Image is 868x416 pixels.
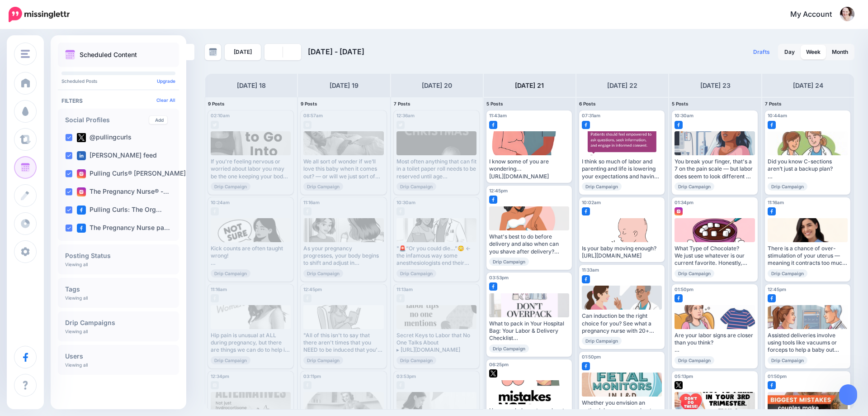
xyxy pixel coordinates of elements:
img: calendar-grey-darker.png [209,48,217,56]
div: There is a chance of over-stimulation of your uterus — meaning it contracts too much which can be... [768,245,848,267]
span: 12:45pm [489,188,508,193]
p: Viewing all [65,262,88,267]
h4: Users [65,353,172,359]
span: 5 Posts [486,101,503,106]
span: Drip Campaign [489,258,529,266]
span: 01:50pm [675,287,693,292]
img: facebook-square.png [489,121,497,129]
img: facebook-grey-square.png [396,381,405,389]
label: [PERSON_NAME] feed [77,151,157,160]
span: 03:53pm [489,275,509,280]
span: Drip Campaign [768,269,807,277]
a: [DATE] [225,44,261,60]
span: 11:33am [582,267,599,273]
span: 9 Posts [208,101,225,106]
img: instagram-square.png [77,169,86,178]
a: Day [779,45,800,59]
img: facebook-grey-square.png [303,381,311,389]
span: 11:13am [396,287,413,292]
span: Drip Campaign [675,356,714,364]
img: facebook-square.png [675,121,683,129]
a: My Account [781,4,854,26]
img: facebook-square.png [768,121,776,129]
p: Viewing all [65,295,88,301]
img: facebook-grey-square.png [303,207,311,215]
img: facebook-square.png [675,294,683,302]
span: Drip Campaign [303,269,343,277]
img: Missinglettr [9,7,70,22]
img: facebook-square.png [582,121,590,129]
span: 02:10am [211,113,230,118]
span: Drip Campaign [768,182,807,191]
div: I think so much of labor and parenting and life is lowering your expectations and having less of ... [582,158,662,180]
span: 11:43am [489,113,507,118]
h4: [DATE] 22 [607,80,637,91]
img: facebook-square.png [768,294,776,302]
span: 01:34pm [675,200,693,205]
label: Pulling Curls: The Org… [77,206,162,215]
h4: [DATE] 20 [422,80,452,91]
img: instagram-square.png [675,207,683,215]
h4: [DATE] 19 [330,80,359,91]
span: Drip Campaign [396,182,436,191]
span: Drip Campaign [303,182,343,191]
h4: Posting Status [65,253,172,259]
div: "All of this isn't to say that there aren't times that you NEED to be induced that you're not REA... [303,332,383,354]
span: Drip Campaign [211,182,250,191]
p: Scheduled Content [80,52,137,58]
span: Drip Campaign [582,182,622,191]
span: 08:57am [303,113,323,118]
span: 03:53pm [396,373,416,379]
img: twitter-square.png [77,133,86,142]
span: 05:13pm [675,373,693,379]
img: facebook-grey-square.png [303,294,311,302]
label: The Pregnancy Nurse pa… [77,224,170,233]
span: 10:30am [675,113,693,118]
img: twitter-square.png [489,369,497,378]
span: Drip Campaign [211,269,250,277]
span: 5 Posts [672,101,689,106]
span: Drip Campaign [396,269,436,277]
div: What's best to do before delivery and also when can you shave after delivery? Read more 👉 [URL][D... [489,233,569,255]
span: 07:31am [582,113,600,118]
a: Clear All [156,97,175,103]
span: [DATE] - [DATE] [308,47,364,56]
label: The Pregnancy Nurse® -… [77,187,169,196]
a: Add [149,116,167,124]
span: Drip Campaign [675,182,714,191]
div: If you're feeling nervous or worried about labor you may be the one keeping your body from going ... [211,158,291,180]
span: 10:02am [582,200,601,205]
img: facebook-square.png [77,206,86,215]
span: 10:24am [211,200,230,205]
img: facebook-grey-square.png [396,294,405,302]
div: Can induction be the right choice for you? See what a pregnancy nurse with 20+ years of experienc... [582,312,662,335]
h4: [DATE] 24 [793,80,823,91]
h4: [DATE] 21 [515,80,544,91]
div: "🚨“Or you could die…”😳 <- the infamous way some anesthesiologists end their epidural talk! True s... [396,245,476,267]
span: 6 Posts [579,101,596,106]
div: We all sort of wonder if we’ll love this baby when it comes out? — or will we just sort of feel l... [303,158,383,180]
span: Drip Campaign [303,356,343,364]
span: Drip Campaign [768,356,807,364]
h4: [DATE] 23 [700,80,731,91]
span: Drip Campaign [396,356,436,364]
a: Drafts [748,44,775,60]
img: facebook-square.png [582,362,590,370]
span: 12:36am [396,113,415,118]
div: Hip pain is unusual at ALL during pregnancy, but there are things we can do to help it and maybe ... [211,332,291,354]
span: 11:16am [303,200,320,205]
img: linkedin-square.png [77,151,86,160]
span: 01:50pm [768,373,787,379]
span: 12:45pm [768,287,786,292]
span: Drip Campaign [489,344,529,353]
span: 03:11pm [303,373,321,379]
img: facebook-square.png [77,224,86,233]
div: What to pack in Your Hospital Bag: Your Labor & Delivery Checklist Read more 👉 [URL] [489,320,569,342]
img: twitter-grey-square.png [211,121,219,129]
h4: Tags [65,286,172,292]
div: As your pregnancy progresses, your body begins to shift and adjust in miraculous ways—including y... [303,245,383,267]
img: instagram-grey-square.png [211,381,219,389]
h4: Social Profiles [65,117,149,123]
span: 11:16am [768,200,784,205]
img: menu.png [21,50,30,58]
